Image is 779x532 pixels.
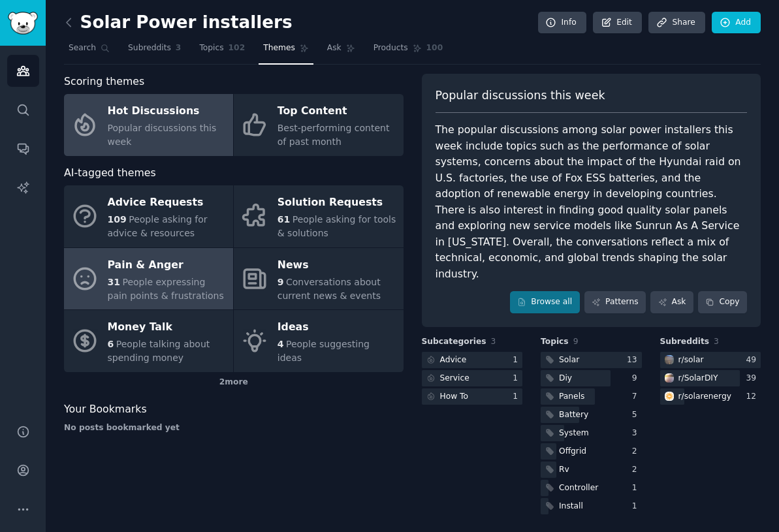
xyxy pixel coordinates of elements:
[278,123,390,147] span: Best-performing content of past month
[278,214,290,225] span: 61
[513,354,522,366] div: 1
[712,12,761,34] a: Add
[108,277,224,301] span: People expressing pain points & frustrations
[665,355,674,364] img: solar
[195,38,249,65] a: Topics102
[559,391,584,403] div: Panels
[108,193,227,213] div: Advice Requests
[746,391,761,403] div: 12
[650,291,693,313] a: Ask
[632,373,642,384] div: 9
[573,337,579,346] span: 9
[698,291,747,313] button: Copy
[234,248,403,310] a: News9Conversations about current news & events
[632,409,642,421] div: 5
[108,214,208,238] span: People asking for advice & resources
[632,482,642,494] div: 1
[660,336,710,348] span: Subreddits
[234,310,403,372] a: Ideas4People suggesting ideas
[278,193,396,213] div: Solution Requests
[374,42,408,54] span: Products
[64,185,233,247] a: Advice Requests109People asking for advice & resources
[632,446,642,458] div: 2
[278,339,284,349] span: 4
[510,291,580,313] a: Browse all
[541,388,642,405] a: Panels7
[369,38,447,65] a: Products100
[632,464,642,476] div: 2
[263,42,295,54] span: Themes
[559,354,579,366] div: Solar
[559,373,572,384] div: Diy
[660,352,761,368] a: solarr/solar49
[327,42,342,54] span: Ask
[64,74,144,90] span: Scoring themes
[422,370,523,386] a: Service1
[278,339,370,363] span: People suggesting ideas
[259,38,313,65] a: Themes
[128,42,171,54] span: Subreddits
[234,94,403,156] a: Top ContentBest-performing content of past month
[64,401,147,418] span: Your Bookmarks
[229,42,246,54] span: 102
[108,277,120,287] span: 31
[541,352,642,368] a: Solar13
[64,248,233,310] a: Pain & Anger31People expressing pain points & frustrations
[746,354,761,366] div: 49
[559,482,598,494] div: Controller
[108,339,114,349] span: 6
[541,425,642,441] a: System3
[108,339,210,363] span: People talking about spending money
[632,391,642,403] div: 7
[593,12,642,34] a: Edit
[513,391,522,403] div: 1
[64,38,114,65] a: Search
[278,255,396,275] div: News
[660,388,761,405] a: solarenergyr/solarenergy12
[108,214,127,225] span: 109
[648,12,705,34] a: Share
[278,317,396,338] div: Ideas
[69,42,96,54] span: Search
[422,352,523,368] a: Advice1
[541,443,642,460] a: Offgrid2
[746,373,761,384] div: 39
[426,42,443,54] span: 100
[108,101,227,122] div: Hot Discussions
[436,122,748,282] div: The popular discussions among solar power installers this week include topics such as the perform...
[278,101,396,122] div: Top Content
[714,337,719,346] span: 3
[541,480,642,496] a: Controller1
[559,501,583,512] div: Install
[660,370,761,386] a: SolarDIYr/SolarDIY39
[440,354,467,366] div: Advice
[541,370,642,386] a: Diy9
[541,462,642,478] a: Rv2
[440,391,469,403] div: How To
[584,291,646,313] a: Patterns
[538,12,586,34] a: Info
[436,87,605,104] span: Popular discussions this week
[108,123,217,147] span: Popular discussions this week
[278,214,396,238] span: People asking for tools & solutions
[541,407,642,423] a: Battery5
[278,277,381,301] span: Conversations about current news & events
[64,165,156,181] span: AI-tagged themes
[665,373,674,383] img: SolarDIY
[678,391,731,403] div: r/ solarenergy
[541,336,569,348] span: Topics
[278,277,284,287] span: 9
[64,94,233,156] a: Hot DiscussionsPopular discussions this week
[64,422,404,434] div: No posts bookmarked yet
[559,464,569,476] div: Rv
[678,354,704,366] div: r/ solar
[64,310,233,372] a: Money Talk6People talking about spending money
[678,373,718,384] div: r/ SolarDIY
[627,354,642,366] div: 13
[541,498,642,514] a: Install1
[8,12,38,35] img: GummySearch logo
[559,409,588,421] div: Battery
[108,317,227,338] div: Money Talk
[108,255,227,275] div: Pain & Anger
[176,42,182,54] span: 3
